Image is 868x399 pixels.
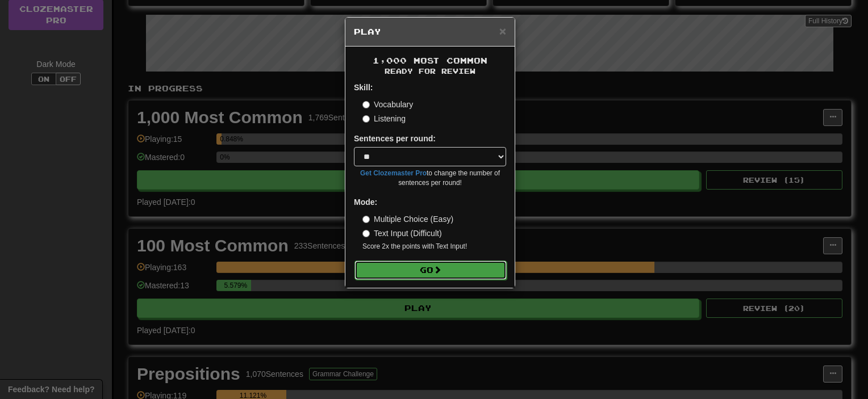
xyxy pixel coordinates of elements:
small: Score 2x the points with Text Input ! [362,242,506,251]
label: Multiple Choice (Easy) [362,213,453,225]
span: × [499,24,506,37]
small: Ready for Review [354,66,506,76]
input: Listening [362,115,370,123]
input: Multiple Choice (Easy) [362,216,370,223]
label: Listening [362,113,406,124]
strong: Skill: [354,83,373,92]
h5: Play [354,26,506,37]
button: Go [354,261,507,280]
input: Vocabulary [362,101,370,108]
input: Text Input (Difficult) [362,230,370,237]
label: Vocabulary [362,99,413,110]
small: to change the number of sentences per round! [354,169,506,188]
strong: Mode: [354,198,377,207]
button: Close [499,25,506,37]
label: Sentences per round: [354,133,436,144]
a: Get Clozemaster Pro [360,169,427,177]
span: 1,000 Most Common [373,56,487,65]
label: Text Input (Difficult) [362,228,442,239]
